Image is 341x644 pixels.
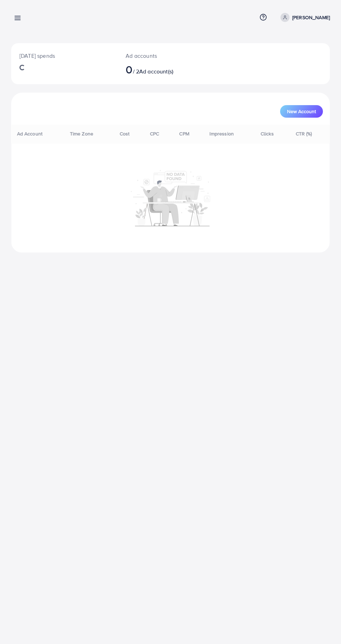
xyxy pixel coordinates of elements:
button: New Account [280,105,323,118]
span: 0 [126,61,133,77]
p: [DATE] spends [19,52,109,60]
span: New Account [287,109,316,114]
a: [PERSON_NAME] [278,13,330,22]
p: [PERSON_NAME] [292,13,330,22]
p: Ad accounts [126,52,189,60]
h2: / 2 [126,63,189,76]
span: Ad account(s) [139,68,173,75]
